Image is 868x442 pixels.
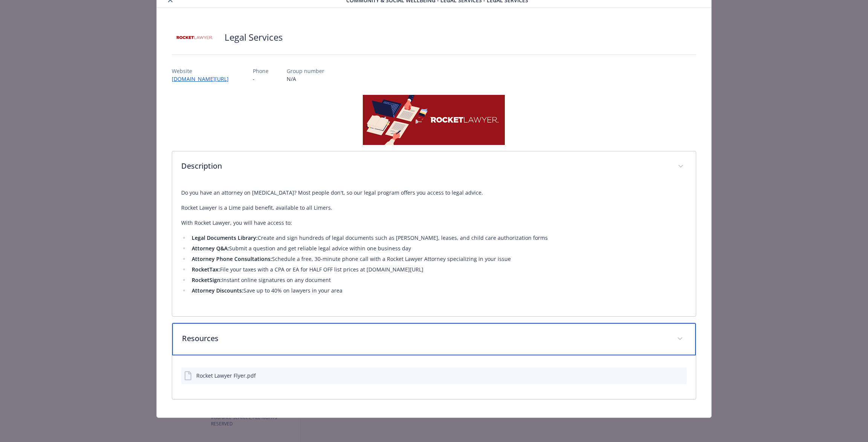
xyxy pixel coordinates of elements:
[287,75,324,83] p: N/A
[172,26,217,49] img: Rocket Lawyer Inc
[192,287,243,294] strong: Attorney Discounts:
[192,266,220,273] strong: RocketTax:
[172,355,696,399] div: Resources
[189,255,687,264] li: Schedule a free, 30-minute phone call with a Rocket Lawyer Attorney specializing in your issue
[253,67,269,75] p: Phone
[253,75,269,83] p: -
[192,255,272,262] strong: Attorney Phone Consultations:
[189,233,687,242] li: Create and sign hundreds of legal documents such as [PERSON_NAME], leases, and child care authori...
[181,203,687,212] p: Rocket Lawyer is a Lime paid benefit, available to all Limers.
[225,31,283,44] h2: Legal Services
[192,234,258,241] strong: Legal Documents Library:
[181,218,687,227] p: With Rocket Lawyer, you will have access to:
[182,333,668,344] p: Resources
[363,95,505,145] img: banner
[677,372,684,380] button: preview file
[172,151,696,182] div: Description
[189,265,687,274] li: File your taxes with a CPA or EA for HALF OFF list prices at [DOMAIN_NAME][URL]
[196,372,256,380] div: Rocket Lawyer Flyer.pdf
[192,245,229,252] strong: Attorney Q&A:
[287,67,324,75] p: Group number
[172,67,235,75] p: Website
[172,323,696,355] div: Resources
[192,276,222,283] strong: RocketSign:
[189,286,687,295] li: Save up to 40% on lawyers in your area
[181,160,669,172] p: Description
[189,276,687,285] li: Instant online signatures on any document
[181,188,687,197] p: Do you have an attorney on [MEDICAL_DATA]? Most people don't, so our legal program offers you acc...
[172,182,696,316] div: Description
[665,372,671,380] button: download file
[189,244,687,253] li: Submit a question and get reliable legal advice within one business day
[172,75,235,82] a: [DOMAIN_NAME][URL]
